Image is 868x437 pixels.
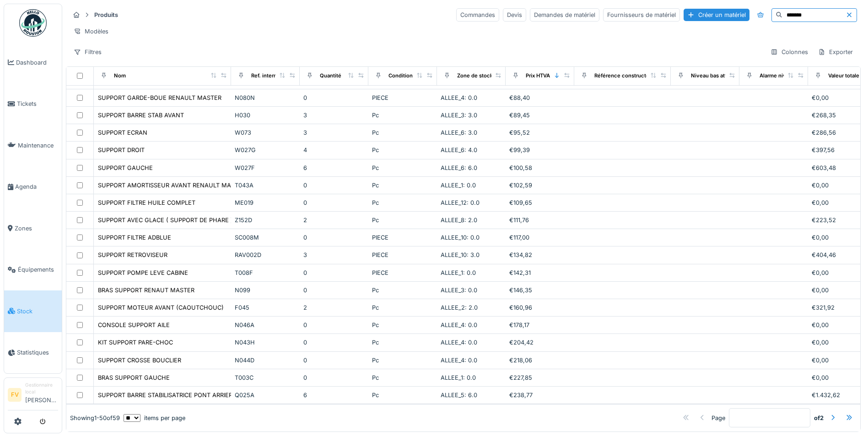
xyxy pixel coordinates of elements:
[8,388,22,402] li: FV
[4,42,62,83] a: Dashboard
[372,216,433,224] div: Pc
[235,181,296,190] div: T043A
[372,111,433,120] div: Pc
[251,72,280,80] div: Ref. interne
[441,199,480,206] span: ALLEE_12: 0.0
[303,303,365,312] div: 2
[235,128,296,137] div: W073
[98,181,246,190] div: SUPPORT AMORTISSEUR AVANT RENAULT MASTER
[303,373,365,382] div: 0
[25,382,58,396] div: Gestionnaire local
[372,198,433,207] div: Pc
[372,268,433,277] div: PIECE
[303,321,365,329] div: 0
[303,356,365,365] div: 0
[509,303,571,312] div: €160,96
[98,303,224,312] div: SUPPORT MOTEUR AVANT (CAOUTCHOUC)
[235,216,296,224] div: Z152D
[19,9,47,37] img: Badge_color-CXgf-gQk.svg
[509,338,571,347] div: €204,42
[235,268,296,277] div: T008F
[441,322,477,328] span: ALLEE_4: 0.0
[684,9,749,21] div: Créer un matériel
[4,83,62,125] a: Tickets
[372,181,433,190] div: Pc
[303,338,365,347] div: 0
[8,382,58,410] a: FV Gestionnaire local[PERSON_NAME]
[4,290,62,332] a: Stock
[15,224,58,233] span: Zones
[235,233,296,242] div: SC008M
[98,198,195,207] div: SUPPORT FILTRE HUILE COMPLET
[526,72,550,80] div: Prix HTVA
[372,128,433,137] div: Pc
[235,111,296,120] div: H030
[509,391,571,399] div: €238,77
[303,93,365,102] div: 0
[441,182,476,189] span: ALLEE_1: 0.0
[441,164,477,171] span: ALLEE_6: 6.0
[303,128,365,137] div: 3
[235,146,296,154] div: W027G
[509,146,571,154] div: €99,39
[235,356,296,365] div: N044D
[235,391,296,399] div: Q025A
[828,72,859,80] div: Valeur totale
[303,111,365,120] div: 3
[509,286,571,295] div: €146,35
[17,307,58,316] span: Stock
[235,251,296,259] div: RAV002D
[441,287,477,294] span: ALLEE_3: 0.0
[530,8,599,22] div: Demandes de matériel
[303,216,365,224] div: 2
[441,251,480,258] span: ALLEE_10: 3.0
[320,72,341,80] div: Quantité
[603,8,680,22] div: Fournisseurs de matériel
[441,304,478,311] span: ALLEE_2: 2.0
[235,303,296,312] div: F045
[235,164,296,172] div: W027F
[98,164,153,172] div: SUPPORT GAUCHE
[388,72,432,80] div: Conditionnement
[98,286,194,295] div: BRAS SUPPORT RENAUT MASTER
[98,373,170,382] div: BRAS SUPPORT GAUCHE
[814,45,857,59] div: Exporter
[372,164,433,172] div: Pc
[509,373,571,382] div: €227,85
[814,414,824,422] strong: of 2
[303,233,365,242] div: 0
[4,208,62,249] a: Zones
[441,339,477,346] span: ALLEE_4: 0.0
[372,338,433,347] div: Pc
[4,249,62,291] a: Équipements
[509,93,571,102] div: €88,40
[70,414,120,422] div: Showing 1 - 50 of 59
[303,268,365,277] div: 0
[98,251,167,259] div: SUPPORT RETROVISEUR
[15,182,58,191] span: Agenda
[441,234,480,241] span: ALLEE_10: 0.0
[441,392,477,399] span: ALLEE_5: 6.0
[509,268,571,277] div: €142,31
[594,72,654,80] div: Référence constructeur
[18,141,58,150] span: Maintenance
[509,356,571,365] div: €218,06
[303,391,365,399] div: 6
[509,128,571,137] div: €95,52
[235,198,296,207] div: ME019
[372,321,433,329] div: Pc
[98,111,184,120] div: SUPPORT BARRE STAB AVANT
[303,198,365,207] div: 0
[4,332,62,374] a: Statistiques
[509,181,571,190] div: €102,59
[509,251,571,259] div: €134,82
[760,72,805,80] div: Alarme niveau bas
[235,321,296,329] div: N046A
[441,269,476,276] span: ALLEE_1: 0.0
[509,233,571,242] div: €117,00
[303,146,365,154] div: 4
[98,338,173,347] div: KIT SUPPORT PARE-CHOC
[98,128,147,137] div: SUPPORT ECRAN
[98,146,145,154] div: SUPPORT DROIT
[509,198,571,207] div: €109,65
